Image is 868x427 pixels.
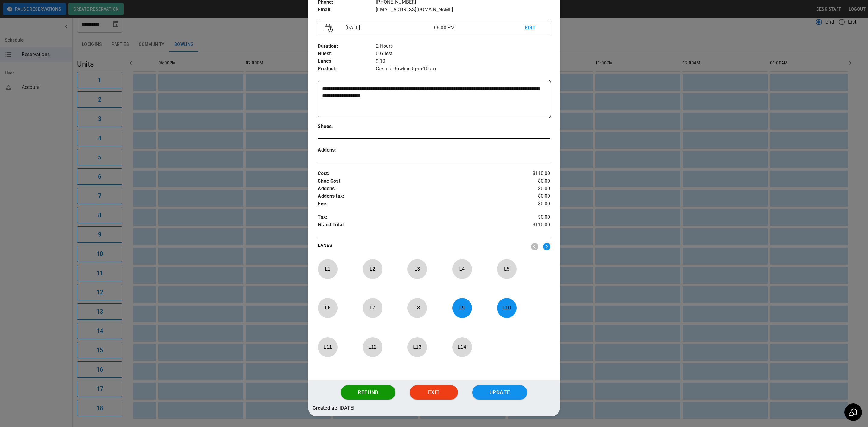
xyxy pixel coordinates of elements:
[325,24,333,32] img: Vector
[407,301,427,315] p: L 8
[318,214,511,221] p: Tax :
[525,24,543,32] p: EDIT
[434,24,525,31] p: 08:00 PM
[407,262,427,276] p: L 3
[318,340,338,354] p: L 11
[497,262,517,276] p: L 5
[452,301,472,315] p: L 9
[511,193,550,200] p: $0.00
[318,170,511,177] p: Cost :
[531,243,538,250] img: nav_left.svg
[511,200,550,208] p: $0.00
[318,185,511,193] p: Addons :
[410,385,458,400] button: Exit
[343,24,434,31] p: [DATE]
[511,177,550,185] p: $0.00
[407,340,427,354] p: L 13
[340,404,354,412] p: [DATE]
[376,65,550,73] p: Cosmic Bowling 8pm-10pm
[511,170,550,177] p: $110.00
[318,42,376,50] p: Duration :
[511,214,550,221] p: $0.00
[318,301,338,315] p: L 6
[318,123,376,130] p: Shoes :
[452,340,472,354] p: L 14
[313,404,337,412] p: Created at:
[472,385,527,400] button: Update
[318,262,338,276] p: L 1
[318,146,376,154] p: Addons :
[511,185,550,193] p: $0.00
[318,177,511,185] p: Shoe Cost :
[376,58,550,65] p: 9,10
[363,262,382,276] p: L 2
[497,301,517,315] p: L 10
[318,50,376,58] p: Guest :
[363,301,382,315] p: L 7
[318,193,511,200] p: Addons tax :
[318,58,376,65] p: Lanes :
[318,6,376,14] p: Email :
[376,42,550,50] p: 2 Hours
[511,221,550,230] p: $110.00
[341,385,395,400] button: Refund
[318,242,526,251] p: LANES
[318,65,376,73] p: Product :
[376,6,550,14] p: [EMAIL_ADDRESS][DOMAIN_NAME]
[363,340,382,354] p: L 12
[318,200,511,208] p: Fee :
[318,221,511,230] p: Grand Total :
[452,262,472,276] p: L 4
[376,50,550,58] p: 0 Guest
[543,243,550,250] img: right.svg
